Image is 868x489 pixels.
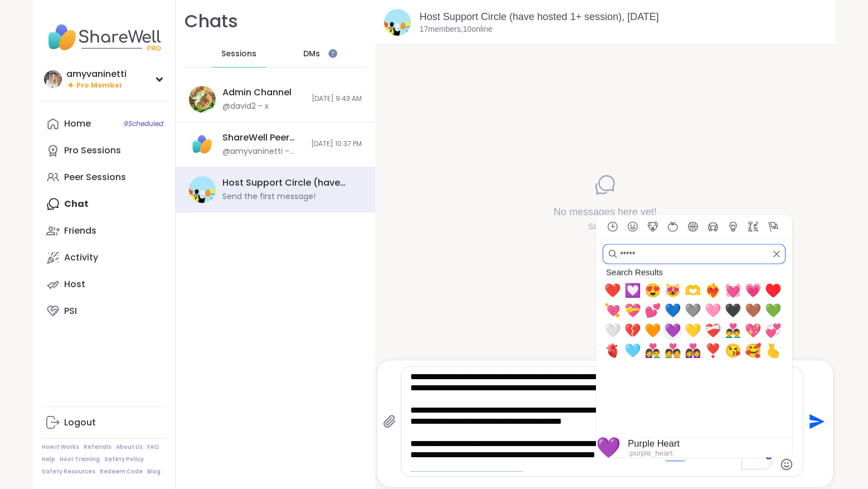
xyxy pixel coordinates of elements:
[554,221,657,233] div: Say hello!
[222,191,316,202] div: Send the first message!
[42,217,166,244] a: Friends
[64,171,126,183] div: Peer Sessions
[42,443,79,451] a: How It Works
[64,305,77,317] div: PSI
[312,94,362,104] span: [DATE] 9:43 AM
[189,86,216,113] img: Admin Channel
[42,164,166,191] a: Peer Sessions
[42,18,166,57] img: ShareWell Nav Logo
[64,251,98,264] div: Activity
[64,278,85,291] div: Host
[222,132,304,144] div: ShareWell Peer Council
[42,271,166,298] a: Host
[124,119,163,128] span: 9 Scheduled
[222,146,304,157] div: @amyvaninetti - Thank you for sharing your perspectives, and for the genuine care you show for ou...
[84,443,111,451] a: Referrals
[44,70,62,88] img: amyvaninetti
[803,409,828,434] button: Send
[42,456,55,463] a: Help
[64,225,96,237] div: Friends
[303,49,320,60] span: DMs
[189,131,216,158] img: ShareWell Peer Council
[147,468,161,476] a: Blog
[222,177,355,189] div: Host Support Circle (have hosted 1+ session), [DATE]
[66,68,127,80] div: amyvaninetti
[64,417,96,429] div: Logout
[189,176,216,203] img: Host Support Circle (have hosted 1+ session), Sep 09
[60,456,100,463] a: Host Training
[64,118,91,130] div: Home
[42,409,166,436] a: Logout
[147,443,159,451] a: FAQ
[328,49,337,58] iframe: Spotlight
[221,49,256,60] span: Sessions
[42,298,166,325] a: PSI
[410,371,774,472] textarea: To enrich screen reader interactions, please activate Accessibility in Grammarly extension settings
[222,86,292,99] div: Admin Channel
[100,468,143,476] a: Redeem Code
[76,81,123,90] span: Pro Member
[185,9,238,34] h1: Chats
[420,11,659,22] a: Host Support Circle (have hosted 1+ session), [DATE]
[64,144,121,157] div: Pro Sessions
[116,443,143,451] a: About Us
[42,137,166,164] a: Pro Sessions
[384,9,411,36] img: Host Support Circle (have hosted 1+ session), Sep 09
[780,458,793,471] button: Emoji picker
[311,139,362,149] span: [DATE] 10:37 PM
[42,110,166,137] a: Home9Scheduled
[42,468,95,476] a: Safety Resources
[222,101,269,112] div: @david2 - x
[42,244,166,271] a: Activity
[554,205,657,219] h4: No messages here yet!
[104,456,144,463] a: Safety Policy
[420,24,493,35] p: 17 members, 10 online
